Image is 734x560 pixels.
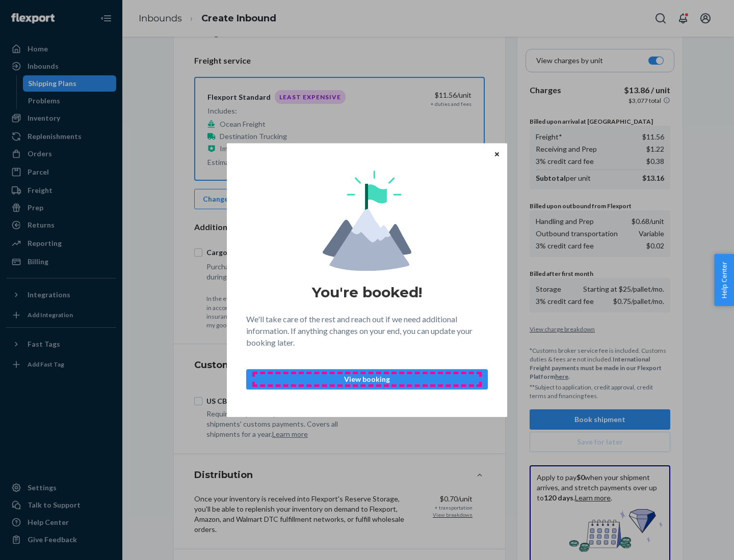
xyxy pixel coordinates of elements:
img: svg+xml,%3Csvg%20viewBox%3D%220%200%20174%20197%22%20fill%3D%22none%22%20xmlns%3D%22http%3A%2F%2F... [323,171,411,271]
button: Close [492,148,502,159]
p: View booking [255,374,479,384]
button: View booking [246,369,488,389]
h1: You're booked! [312,283,422,301]
p: We'll take care of the rest and reach out if we need additional information. If anything changes ... [246,314,488,349]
